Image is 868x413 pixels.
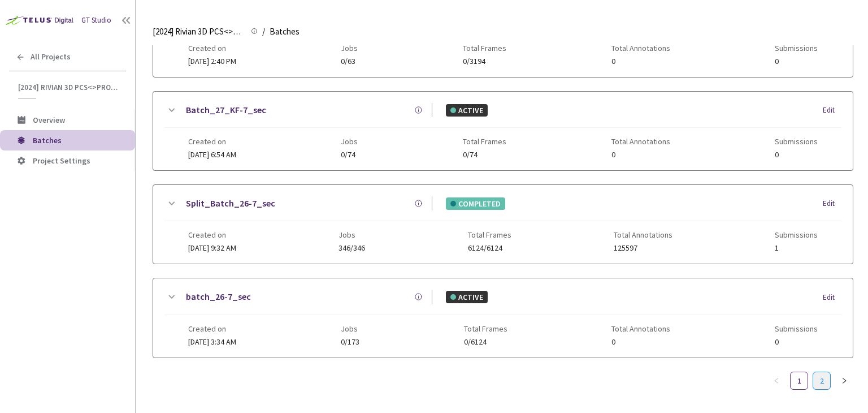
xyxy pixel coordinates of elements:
span: [2024] Rivian 3D PCS<>Production [153,25,244,38]
span: Project Settings [33,156,90,166]
span: Batches [270,25,300,38]
div: Split_Batch_26-7_secCOMPLETEDEditCreated on[DATE] 9:32 AMJobs346/346Total Frames6124/6124Total An... [153,185,853,264]
span: 1 [775,244,818,252]
div: Edit [823,105,841,116]
span: Overview [33,115,65,125]
span: Created on [188,44,236,53]
li: 2 [813,372,831,390]
span: Jobs [338,230,365,239]
div: Batch_27_KF-7_secACTIVEEditCreated on[DATE] 6:54 AMJobs0/74Total Frames0/74Total Annotations0Subm... [153,92,853,170]
a: Batch_27_KF-7_sec [186,103,266,117]
span: Submissions [775,324,818,333]
li: Next Page [835,372,853,390]
div: GT Studio [81,15,111,26]
span: Submissions [775,137,818,146]
span: Created on [188,324,236,333]
span: 0 [775,338,818,346]
div: Edit [823,292,841,303]
span: Submissions [775,230,818,239]
div: COMPLETED [446,197,505,210]
span: 0 [775,150,818,159]
span: Batches [33,135,62,145]
span: 346/346 [338,244,365,252]
span: 0/3194 [463,57,506,66]
span: [2024] Rivian 3D PCS<>Production [18,83,119,92]
span: 0 [611,150,670,159]
span: Total Annotations [611,44,670,53]
span: Total Annotations [614,230,672,239]
span: Created on [188,230,236,239]
div: batch_26-7_secACTIVEEditCreated on[DATE] 3:34 AMJobs0/173Total Frames0/6124Total Annotations0Subm... [153,278,853,357]
span: Submissions [775,44,818,53]
li: Previous Page [767,372,785,390]
span: Jobs [341,324,359,333]
span: Total Frames [463,44,506,53]
span: Total Annotations [611,324,670,333]
button: right [835,372,853,390]
span: left [773,377,780,384]
span: [DATE] 6:54 AM [188,149,236,160]
span: 0/74 [341,150,358,159]
span: Total Frames [464,324,507,333]
span: 0 [611,338,670,346]
li: / [262,25,265,38]
a: batch_26-7_sec [186,290,251,304]
span: 0 [611,57,670,66]
a: 2 [813,372,830,389]
span: 0/6124 [464,338,507,346]
span: right [841,377,848,384]
span: Jobs [341,44,358,53]
a: 1 [791,372,808,389]
li: 1 [790,372,808,390]
span: [DATE] 3:34 AM [188,337,236,347]
a: Split_Batch_26-7_sec [186,196,275,210]
span: Total Frames [468,230,511,239]
span: Total Annotations [611,137,670,146]
span: [DATE] 9:32 AM [188,243,236,253]
span: 0 [775,57,818,66]
div: Edit [823,198,841,209]
span: Total Frames [463,137,506,146]
span: Created on [188,137,236,146]
span: 0/74 [463,150,506,159]
span: 0/173 [341,338,359,346]
span: All Projects [31,52,71,62]
span: 0/63 [341,57,358,66]
span: [DATE] 2:40 PM [188,56,236,66]
span: Jobs [341,137,358,146]
span: 125597 [614,244,672,252]
div: ACTIVE [446,104,488,117]
span: 6124/6124 [468,244,511,252]
div: ACTIVE [446,291,488,303]
button: left [767,372,785,390]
